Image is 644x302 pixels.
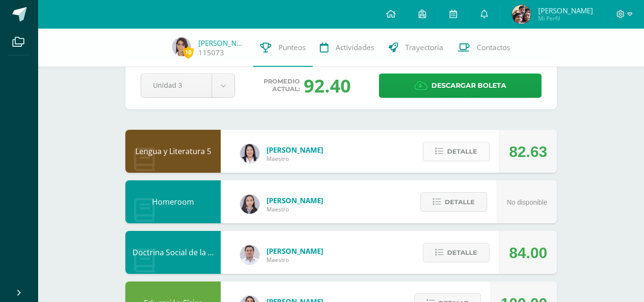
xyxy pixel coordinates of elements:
[538,14,593,22] span: Mi Perfil
[266,145,323,155] span: [PERSON_NAME]
[266,205,323,213] span: Maestro
[445,193,475,211] span: Detalle
[381,29,450,67] a: Trayectoria
[538,6,593,15] span: [PERSON_NAME]
[172,37,191,56] img: ea47ce28a7496064ea32b8adea22b8c5.png
[141,74,235,97] a: Unidad 3
[313,29,381,67] a: Actividades
[420,192,487,212] button: Detalle
[183,46,194,58] span: 10
[198,48,224,58] a: 115073
[423,142,490,161] button: Detalle
[431,74,506,97] span: Descargar boleta
[423,243,490,262] button: Detalle
[266,256,323,264] span: Maestro
[198,38,246,48] a: [PERSON_NAME]
[507,198,547,206] span: No disponible
[509,130,547,173] div: 82.63
[379,73,542,98] a: Descargar boleta
[278,42,306,52] span: Punteos
[240,195,259,214] img: 35694fb3d471466e11a043d39e0d13e5.png
[304,73,351,98] div: 92.40
[447,244,477,261] span: Detalle
[266,196,323,205] span: [PERSON_NAME]
[405,42,443,52] span: Trayectoria
[253,29,313,67] a: Punteos
[125,130,221,173] div: Lengua y Literatura 5
[447,143,477,160] span: Detalle
[336,42,374,52] span: Actividades
[450,29,517,67] a: Contactos
[153,74,200,96] span: Unidad 3
[266,246,323,256] span: [PERSON_NAME]
[509,231,547,274] div: 84.00
[266,155,323,163] span: Maestro
[512,5,531,24] img: 2888544038d106339d2fbd494f6dd41f.png
[240,245,259,264] img: 15aaa72b904403ebb7ec886ca542c491.png
[125,180,221,223] div: Homeroom
[264,78,300,93] span: Promedio actual:
[125,231,221,274] div: Doctrina Social de la Iglesia
[477,42,510,52] span: Contactos
[240,144,259,163] img: fd1196377973db38ffd7ffd912a4bf7e.png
